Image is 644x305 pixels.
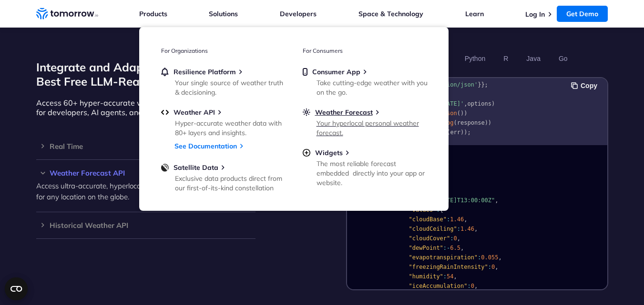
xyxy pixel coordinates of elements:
a: Consumer AppTake cutting-edge weather with you on the go. [303,68,427,95]
p: Access ultra-accurate, hyperlocal data up to 14 days in the future for any location on the globe. [36,180,256,202]
span: , [495,264,498,270]
span: ( [457,110,460,117]
div: Hyper-accurate weather data with 80+ layers and insights. [175,118,286,138]
span: : [450,235,453,242]
span: ) [460,129,464,136]
span: ) [484,119,488,126]
span: ( [453,119,457,126]
p: Access 60+ hyper-accurate weather layers – now optimized for developers, AI agents, and natural l... [36,98,256,117]
span: ) [464,110,467,117]
button: R [500,50,511,67]
span: , [498,254,501,261]
span: : [443,273,446,280]
span: , [460,245,464,251]
span: json [443,110,457,117]
span: : [467,283,470,289]
a: See Documentation [174,142,237,150]
span: "evapotranspiration" [409,254,478,261]
span: response [457,119,484,126]
span: "cloudCover" [409,235,450,242]
button: Python [461,50,489,67]
img: bell.svg [161,68,169,76]
span: : [457,226,460,232]
button: Go [555,50,571,67]
span: : [488,264,491,270]
span: , [450,72,453,79]
div: Take cutting-edge weather with you on the go. [317,78,428,97]
h3: Historical Weather API [36,222,256,229]
img: api.svg [161,108,169,117]
span: }; [481,81,488,88]
span: , [495,197,498,204]
span: ) [488,119,491,126]
a: Resilience PlatformYour single source of weather truth & decisioning. [161,68,285,95]
span: "dewPoint" [409,245,443,251]
span: 54 [447,273,453,280]
h2: Integrate and Adapt with the World’s Best Free LLM-Ready Weather API [36,60,256,89]
h3: Real Time [36,143,256,150]
span: Weather API [174,108,215,117]
span: 6.5 [450,245,460,251]
img: plus-circle.svg [303,148,310,157]
button: Java [523,50,544,67]
span: err [450,129,460,136]
a: Space & Technology [358,10,423,18]
span: Satellite Data [174,163,218,172]
span: "cloudCeiling" [409,226,457,232]
span: 1.46 [460,226,474,232]
div: Your single source of weather truth & decisioning. [175,78,286,97]
div: The most reliable forecast embedded directly into your app or website. [317,159,428,187]
span: , [453,273,457,280]
span: "freezingRainIntensity" [409,264,488,270]
a: Learn [465,10,484,18]
button: Copy [571,80,600,91]
span: , [474,283,477,289]
img: sun.svg [303,108,310,117]
span: : [447,216,450,223]
a: Developers [280,10,317,18]
span: "[DATE]T13:00:00Z" [433,197,495,204]
span: Weather Forecast [315,108,373,117]
span: "iceAccumulation" [409,283,467,289]
h3: For Organizations [161,47,285,54]
span: 0.055 [481,254,498,261]
a: Satellite DataExclusive data products direct from our first-of-its-kind constellation [161,163,285,191]
span: , [474,226,477,232]
span: 0 [453,235,457,242]
a: Get Demo [557,6,608,22]
a: Log In [525,10,545,19]
span: - [447,245,450,251]
span: } [478,81,481,88]
span: ) [460,110,464,117]
span: "cloudBase" [409,216,446,223]
span: 0 [470,283,474,289]
span: 1.46 [450,216,464,223]
span: Consumer App [312,68,360,76]
span: , [457,235,460,242]
a: WidgetsThe most reliable forecast embedded directly into your app or website. [303,148,427,186]
span: "humidity" [409,273,443,280]
a: Products [139,10,167,18]
div: Exclusive data products direct from our first-of-its-kind constellation [175,174,286,193]
button: Node [427,50,450,67]
h3: Weather Forecast API [36,169,256,177]
span: Resilience Platform [174,68,236,76]
span: ) [491,100,495,107]
span: Widgets [315,148,343,157]
span: options [467,100,491,107]
span: , [464,216,467,223]
span: , [464,100,467,107]
span: : [443,245,446,251]
span: 0 [491,264,495,270]
span: : [478,254,481,261]
h3: For Consumers [303,47,427,54]
img: mobile.svg [303,68,307,76]
a: Solutions [209,10,238,18]
div: Your hyperlocal personal weather forecast. [317,118,428,138]
button: Open CMP widget [5,277,28,300]
a: Home link [36,7,98,21]
a: Weather APIHyper-accurate weather data with 80+ layers and insights. [161,108,285,136]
